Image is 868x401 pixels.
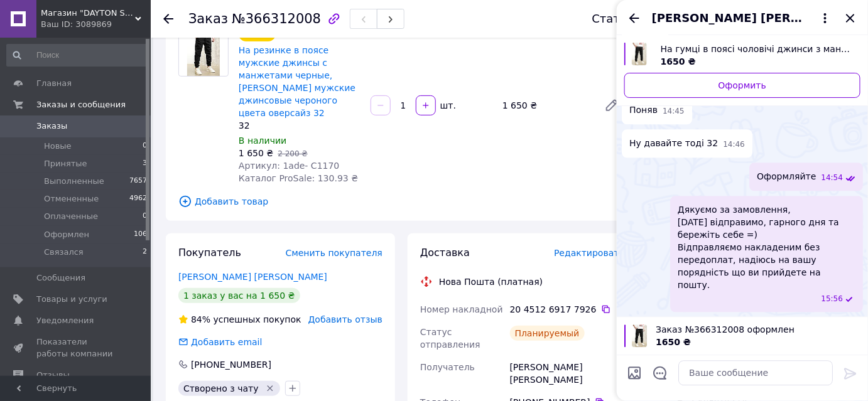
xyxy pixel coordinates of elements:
[44,193,99,205] span: Отмененные
[632,325,647,348] img: 6523208957_w100_h100_na-rezinke-v.jpg
[629,104,658,117] span: Поняв
[36,370,70,381] span: Отзывы
[821,294,843,304] span: 15:56 12.10.2025
[41,8,135,19] span: Магазин "DAYTON STORE"
[44,229,89,240] span: Оформлен
[652,365,668,382] button: Открыть шаблоны ответов
[129,193,147,205] span: 4962
[656,324,860,336] span: Заказ №366312008 оформлен
[183,383,259,393] span: Створено з чату
[627,11,642,26] button: Назад
[821,173,843,183] span: 14:54 12.10.2025
[592,13,676,25] div: Статус заказа
[239,173,358,183] span: Каталог ProSale: 130.93 ₴
[44,141,72,152] span: Новые
[420,362,475,372] span: Получатель
[420,304,503,314] span: Номер накладной
[757,170,816,183] span: Оформляйте
[36,120,67,132] span: Заказы
[661,43,850,55] span: На гумці в поясі чоловічі джинси з манжетами чорні, Джогери чоловічі джинсові чорного кольору ове...
[663,106,685,117] span: 14:45 12.10.2025
[187,27,220,76] img: На резинке в поясе мужские джинсы с манжетами черные, Джоггеры мужские джинсовые чероного цвета о...
[286,248,382,258] span: Сменить покупателя
[632,43,647,65] img: 6523208957_w640_h640_na-rezinke-v.jpg
[436,275,546,288] div: Нова Пошта (платная)
[134,229,147,240] span: 106
[420,247,470,259] span: Доставка
[678,203,855,291] span: Дякуємо за замовлення, [DATE] відправимо, гарного дня та бережіть себе =) Відправляємо накладеним...
[843,11,858,26] button: Закрыть
[36,315,94,326] span: Уведомления
[178,313,301,326] div: успешных покупок
[652,10,808,26] span: [PERSON_NAME] [PERSON_NAME]
[129,176,147,187] span: 7657
[143,247,147,258] span: 2
[44,176,104,187] span: Выполненные
[624,43,860,68] a: Посмотреть товар
[723,139,745,150] span: 14:46 12.10.2025
[36,336,116,359] span: Показатели работы компании
[41,19,151,30] div: Ваш ID: 3089869
[143,158,147,169] span: 3
[143,141,147,152] span: 0
[232,11,321,26] span: №366312008
[278,149,307,158] span: 2 200 ₴
[652,10,833,26] button: [PERSON_NAME] [PERSON_NAME]
[656,338,691,348] span: 1650 ₴
[239,148,273,158] span: 1 650 ₴
[624,73,860,98] a: Оформить
[143,211,147,222] span: 0
[44,158,87,169] span: Принятые
[188,11,228,26] span: Заказ
[437,99,457,112] div: шт.
[177,336,264,348] div: Добавить email
[6,44,148,67] input: Поиск
[239,119,361,132] div: 32
[191,314,210,324] span: 84%
[510,303,624,316] div: 20 4512 6917 7926
[178,247,241,259] span: Покупатель
[178,272,327,282] a: [PERSON_NAME] [PERSON_NAME]
[190,358,273,371] div: [PHONE_NUMBER]
[36,99,126,110] span: Заказы и сообщения
[44,211,98,222] span: Оплаченные
[420,327,480,350] span: Статус отправления
[36,78,72,89] span: Главная
[308,314,382,324] span: Добавить отзыв
[599,93,624,118] a: Редактировать
[36,272,85,284] span: Сообщения
[510,326,585,341] div: Планируемый
[163,13,173,25] div: Вернуться назад
[497,97,594,114] div: 1 650 ₴
[178,288,300,303] div: 1 заказ у вас на 1 650 ₴
[44,247,84,258] span: Связался
[239,45,355,118] a: На резинке в поясе мужские джинсы с манжетами черные, [PERSON_NAME] мужские джинсовые чероного цв...
[265,383,275,393] svg: Удалить метку
[554,248,624,258] span: Редактировать
[178,195,624,208] span: Добавить товар
[661,56,696,67] span: 1650 ₴
[239,161,339,171] span: Артикул: 1ade- C1170
[239,136,286,146] span: В наличии
[190,336,264,348] div: Добавить email
[36,294,107,305] span: Товары и услуги
[629,137,718,150] span: Ну давайте тоді 32
[507,356,627,391] div: [PERSON_NAME] [PERSON_NAME]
